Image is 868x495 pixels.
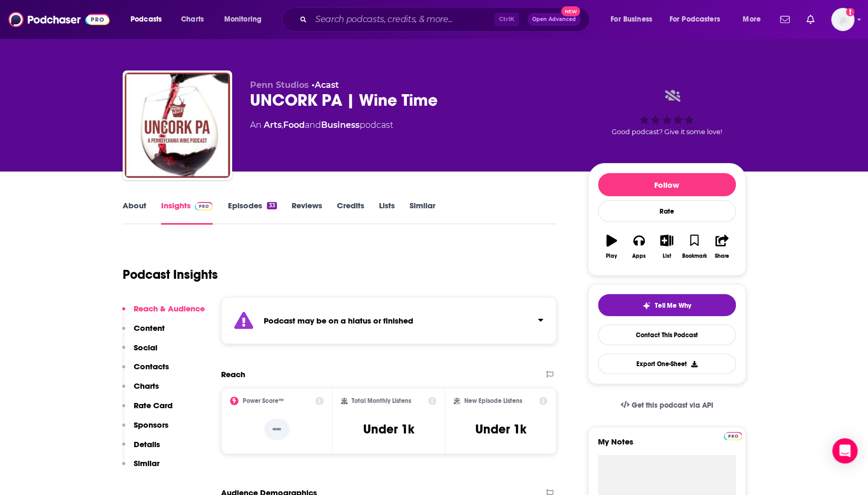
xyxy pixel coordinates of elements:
[715,253,729,259] div: Share
[311,11,494,28] input: Search podcasts, credits, & more...
[598,325,736,345] a: Contact This Podcast
[631,401,713,410] span: Get this podcast via API
[122,342,157,362] button: Social
[282,120,283,130] span: ,
[625,228,653,266] button: Apps
[217,11,275,28] button: open menu
[663,11,735,28] button: open menu
[606,253,617,259] div: Play
[611,12,652,27] span: For Business
[743,12,761,27] span: More
[724,430,742,440] a: Pro website
[410,200,435,225] a: Similar
[532,17,576,22] span: Open Advanced
[655,301,691,310] span: Tell Me Why
[227,200,276,225] a: Episodes33
[134,304,205,314] p: Reach & Audience
[527,13,581,26] button: Open AdvancedNew
[221,369,245,379] h2: Reach
[122,439,160,459] button: Details
[831,8,854,31] img: User Profile
[122,458,159,478] button: Similar
[264,419,290,440] p: --
[663,253,671,259] div: List
[598,228,625,266] button: Play
[122,400,173,420] button: Rate Card
[195,202,213,210] img: Podchaser Pro
[588,80,746,145] div: Good podcast? Give it some love!
[846,8,854,16] svg: Add a profile image
[122,361,169,381] button: Contacts
[267,202,276,209] div: 33
[670,12,720,27] span: For Podcasters
[8,9,109,29] img: Podchaser - Follow, Share and Rate Podcasts
[181,12,204,27] span: Charts
[131,12,162,27] span: Podcasts
[134,420,168,430] p: Sponsors
[305,120,321,130] span: and
[612,128,722,136] span: Good podcast? Give it some love!
[831,8,854,31] span: Logged in as Mallory813
[134,361,169,371] p: Contacts
[283,120,305,130] a: Food
[598,294,736,316] button: tell me why sparkleTell Me Why
[292,7,600,32] div: Search podcasts, credits, & more...
[122,304,205,323] button: Reach & Audience
[250,119,393,132] div: An podcast
[123,267,218,282] h1: Podcast Insights
[224,12,262,27] span: Monitoring
[632,253,646,259] div: Apps
[653,228,680,266] button: List
[642,301,651,310] img: tell me why sparkle
[708,228,735,266] button: Share
[134,323,165,333] p: Content
[379,200,395,225] a: Lists
[802,11,819,28] a: Show notifications dropdown
[221,297,557,344] section: Click to expand status details
[264,120,282,130] a: Arts
[134,458,159,468] p: Similar
[264,316,413,326] strong: Podcast may be on a hiatus or finished
[603,11,665,28] button: open menu
[776,11,794,28] a: Show notifications dropdown
[464,397,522,405] h2: New Episode Listens
[724,432,742,440] img: Podchaser Pro
[475,421,526,437] h3: Under 1k
[494,13,519,26] span: Ctrl K
[363,421,414,437] h3: Under 1k
[123,11,175,28] button: open menu
[321,120,360,130] a: Business
[134,342,157,352] p: Social
[174,11,210,28] a: Charts
[122,420,168,439] button: Sponsors
[292,200,322,225] a: Reviews
[122,381,159,400] button: Charts
[681,228,708,266] button: Bookmark
[337,200,364,225] a: Credits
[561,6,580,16] span: New
[161,200,213,225] a: InsightsPodchaser Pro
[682,253,706,259] div: Bookmark
[315,80,339,90] a: Acast
[832,438,857,463] div: Open Intercom Messenger
[134,381,159,391] p: Charts
[243,397,284,405] h2: Power Score™
[598,353,736,374] button: Export One-Sheet
[134,400,173,410] p: Rate Card
[735,11,774,28] button: open menu
[122,323,165,342] button: Content
[598,173,736,196] button: Follow
[125,73,230,178] img: UNCORK PA | Wine Time
[598,437,736,455] label: My Notes
[831,8,854,31] button: Show profile menu
[598,200,736,222] div: Rate
[123,200,146,225] a: About
[352,397,411,405] h2: Total Monthly Listens
[250,80,309,90] span: Penn Studios
[312,80,339,90] span: •
[134,439,160,449] p: Details
[612,392,722,418] a: Get this podcast via API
